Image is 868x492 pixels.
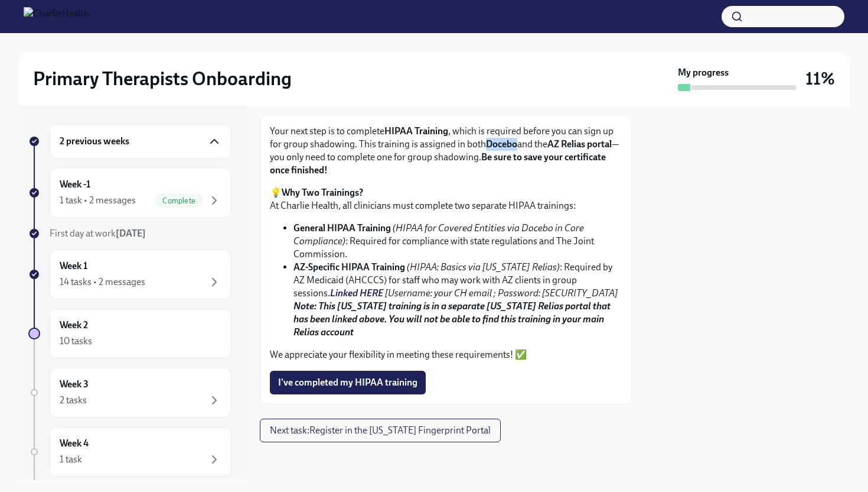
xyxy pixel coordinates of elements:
span: I've completed my HIPAA training [278,377,417,389]
div: 2 tasks [60,394,87,407]
em: [Username: your CH email ; Password: [SECURITY_DATA] [385,287,618,299]
div: 10 tasks [60,335,92,348]
a: Linked HERE [330,287,383,299]
a: Week 114 tasks • 2 messages [28,250,231,299]
strong: Docebo [486,138,517,150]
p: We appreciate your flexibility in meeting these requirements! ✅ [270,348,622,361]
strong: Note: This [US_STATE] training is in a separate [US_STATE] Relias portal that has been linked abo... [293,300,611,338]
div: 2 previous weeks [50,124,231,158]
p: Your next step is to complete , which is required before you can sign up for group shadowing. Thi... [270,125,622,177]
h6: Week 4 [60,437,89,450]
li: : Required for compliance with state regulations and The Joint Commission. [293,222,622,261]
a: Week -11 task • 2 messagesComplete [28,168,231,218]
strong: Why Two Trainings? [282,187,363,198]
img: CharlieHealth [24,7,89,26]
a: Week 32 tasks [28,368,231,417]
button: I've completed my HIPAA training [270,371,426,394]
a: First day at work[DATE] [28,227,231,240]
h6: Week 2 [60,319,88,332]
h2: Primary Therapists Onboarding [33,67,292,90]
a: Week 41 task [28,427,231,477]
strong: HIPAA Training [384,125,448,137]
strong: [DATE] [116,228,146,239]
h3: 11% [805,68,835,89]
div: 1 task [60,453,82,466]
a: Week 210 tasks [28,309,231,358]
strong: AZ-Specific HIPAA Training [293,261,405,273]
h6: Week 3 [60,378,89,391]
strong: AZ Relias portal [547,138,612,150]
span: Next task : Register in the [US_STATE] Fingerprint Portal [270,425,491,436]
li: : Required by AZ Medicaid (AHCCCS) for staff who may work with AZ clients in group sessions. [293,261,622,339]
h6: Week 1 [60,260,87,273]
span: First day at work [50,228,146,239]
strong: General HIPAA Training [293,222,391,234]
em: (HIPAA: Basics via [US_STATE] Relias) [407,261,560,273]
button: Next task:Register in the [US_STATE] Fingerprint Portal [260,419,501,442]
em: (HIPAA for Covered Entities via Docebo in Core Compliance) [293,222,584,247]
div: 14 tasks • 2 messages [60,276,145,289]
strong: My progress [678,66,729,79]
h6: Week -1 [60,178,90,191]
h6: 2 previous weeks [60,135,129,148]
span: Complete [155,196,203,205]
p: 💡 At Charlie Health, all clinicians must complete two separate HIPAA trainings: [270,186,622,212]
div: 1 task • 2 messages [60,194,136,207]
